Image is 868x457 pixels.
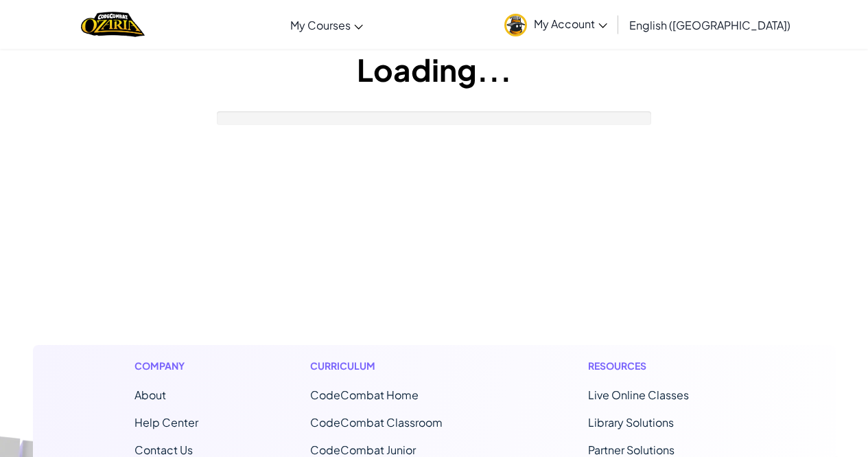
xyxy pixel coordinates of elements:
h1: Company [134,359,198,373]
img: avatar [504,14,527,36]
a: Live Online Classes [588,388,689,402]
a: About [134,388,166,402]
a: Ozaria by CodeCombat logo [81,10,145,38]
a: My Account [497,3,614,46]
img: Home [81,10,145,38]
a: CodeCombat Junior [310,443,416,457]
a: Partner Solutions [588,443,675,457]
span: My Courses [290,18,351,32]
h1: Curriculum [310,359,476,373]
span: CodeCombat Home [310,388,419,402]
a: Library Solutions [588,415,674,430]
a: English ([GEOGRAPHIC_DATA]) [622,6,797,43]
span: My Account [534,16,607,31]
a: Help Center [134,415,198,430]
span: English ([GEOGRAPHIC_DATA]) [629,18,790,32]
span: Contact Us [134,443,193,457]
a: My Courses [283,6,370,43]
h1: Resources [588,359,734,373]
a: CodeCombat Classroom [310,415,443,430]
